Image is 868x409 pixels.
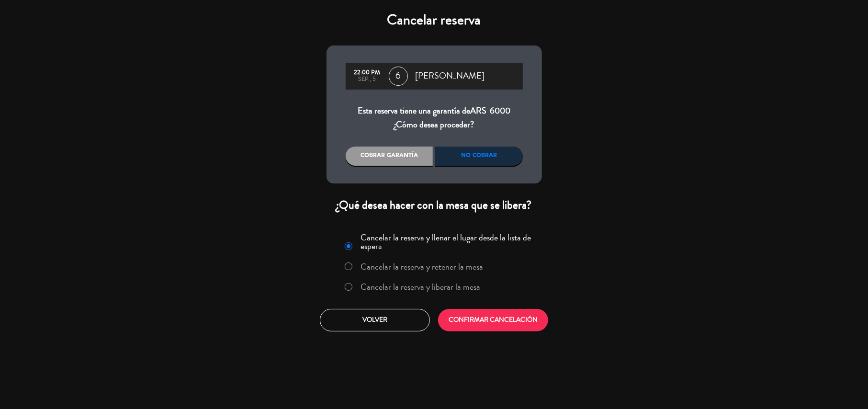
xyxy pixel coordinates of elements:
span: 6 [389,67,408,86]
button: Volver [320,309,430,331]
span: [PERSON_NAME] [416,69,485,83]
span: 6000 [490,104,510,117]
span: ARS [470,104,486,117]
div: Esta reserva tiene una garantía de ¿Cómo desea proceder? [346,104,523,132]
h4: Cancelar reserva [327,11,542,29]
div: No cobrar [435,147,523,166]
div: Cobrar garantía [346,147,433,166]
div: sep., 5 [350,76,384,83]
div: ¿Qué desea hacer con la mesa que se libera? [327,198,542,213]
div: 22:00 PM [350,69,384,76]
label: Cancelar la reserva y llenar el lugar desde la lista de espera [361,233,536,250]
label: Cancelar la reserva y retener la mesa [361,262,483,271]
button: CONFIRMAR CANCELACIÓN [438,309,548,331]
label: Cancelar la reserva y liberar la mesa [361,283,480,291]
